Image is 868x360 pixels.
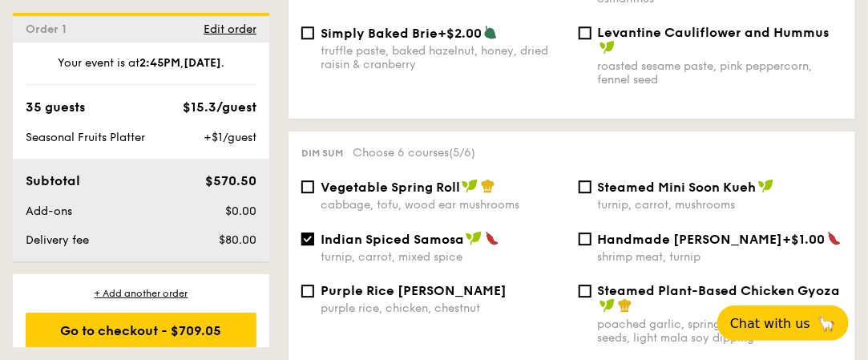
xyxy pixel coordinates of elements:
[600,298,616,313] img: icon-vegan.f8ff3823.svg
[26,55,256,85] div: Your event is at , .
[183,98,256,117] div: $15.3/guest
[481,179,495,193] img: icon-chef-hat.a58ddaea.svg
[301,285,314,297] input: Purple Rice [PERSON_NAME]purple rice, chicken, chestnut
[730,316,810,331] span: Chat with us
[579,233,591,245] input: Handmade [PERSON_NAME]+$1.00shrimp meat, turnip
[321,180,460,195] span: Vegetable Spring Roll
[618,298,632,313] img: icon-chef-hat.a58ddaea.svg
[579,26,591,39] input: Levantine Cauliflower and Hummusroasted sesame paste, pink peppercorn, fennel seed
[26,313,256,348] div: Go to checkout - $709.05
[485,231,499,245] img: icon-spicy.37a8142b.svg
[321,44,566,71] div: truffle paste, baked hazelnut, honey, dried raisin & cranberry
[26,173,80,188] span: Subtotal
[817,314,836,333] span: 🦙
[26,204,72,218] span: Add-ons
[301,180,314,193] input: Vegetable Spring Rollcabbage, tofu, wood ear mushrooms
[483,25,498,39] img: icon-vegetarian.fe4039eb.svg
[438,26,482,41] span: +$2.00
[717,305,849,341] button: Chat with us🦙
[783,232,826,247] span: +$1.00
[225,204,256,218] span: $0.00
[301,26,314,39] input: Simply Baked Brie+$2.00truffle paste, baked hazelnut, honey, dried raisin & cranberry
[205,173,256,188] span: $570.50
[26,131,145,144] span: Seasonal Fruits Platter
[139,56,180,70] strong: 2:45PM
[462,179,478,193] img: icon-vegan.f8ff3823.svg
[579,180,591,193] input: Steamed Mini Soon Kuehturnip, carrot, mushrooms
[353,146,475,160] span: Choose 6 courses
[219,233,256,247] span: $80.00
[600,40,616,55] img: icon-vegan.f8ff3823.svg
[321,26,438,41] span: Simply Baked Brie
[598,318,843,345] div: poached garlic, spring onion, black sesame seeds, light mala soy dipping
[579,285,591,297] input: Steamed Plant-Based Chicken Gyozapoached garlic, spring onion, black sesame seeds, light mala soy...
[301,148,343,159] span: Dim sum
[26,287,256,300] div: + Add another order
[204,131,256,144] span: +$1/guest
[321,250,566,264] div: turnip, carrot, mixed spice
[26,22,73,36] span: Order 1
[26,98,85,117] div: 35 guests
[321,283,507,298] span: Purple Rice [PERSON_NAME]
[26,233,89,247] span: Delivery fee
[204,22,256,36] span: Edit order
[598,198,843,212] div: turnip, carrot, mushrooms
[598,283,841,298] span: Steamed Plant-Based Chicken Gyoza
[321,198,566,212] div: cabbage, tofu, wood ear mushrooms
[758,179,774,193] img: icon-vegan.f8ff3823.svg
[321,301,566,315] div: purple rice, chicken, chestnut
[827,231,842,245] img: icon-spicy.37a8142b.svg
[598,59,843,87] div: roasted sesame paste, pink peppercorn, fennel seed
[598,180,757,195] span: Steamed Mini Soon Kueh
[598,250,843,264] div: shrimp meat, turnip
[598,25,830,40] span: Levantine Cauliflower and Hummus
[184,56,221,70] strong: [DATE]
[598,232,783,247] span: Handmade [PERSON_NAME]
[301,233,314,245] input: Indian Spiced Samosaturnip, carrot, mixed spice
[449,146,475,160] span: (5/6)
[466,231,482,245] img: icon-vegan.f8ff3823.svg
[321,232,464,247] span: Indian Spiced Samosa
